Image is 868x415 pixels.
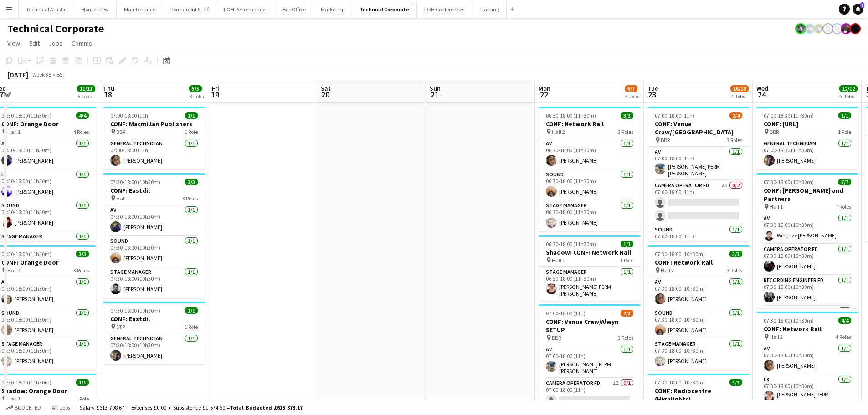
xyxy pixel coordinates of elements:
span: 11/11 [77,85,95,92]
span: 4 Roles [73,128,89,135]
button: House Crew [74,0,117,18]
span: 1/1 [621,241,633,247]
span: 3/3 [185,179,198,185]
div: 06:30-18:00 (11h30m)1/1Shadow: CONF: Network Rail Hall 11 RoleStage Manager1/106:30-18:00 (11h30m... [539,235,641,301]
app-card-role: Sound1/107:30-18:00 (10h30m)[PERSON_NAME] [103,236,205,267]
app-user-avatar: Zubair PERM Dhalla [841,23,852,34]
span: 07:30-18:00 (10h30m) [110,307,160,314]
h1: Technical Corporate [7,22,104,36]
span: All jobs [50,404,72,411]
span: 24 [755,89,768,100]
div: 3 Jobs [190,93,204,100]
h3: CONF: [URL] [756,120,858,128]
span: 07:30-18:00 (10h30m) [764,179,814,185]
app-user-avatar: Krisztian PERM Vass [795,23,806,34]
span: BBR [661,137,670,143]
span: 06:30-18:00 (11h30m) [1,379,51,386]
span: 1 Role [185,323,198,330]
span: 3 Roles [727,137,742,143]
div: 3 Jobs [625,93,639,100]
span: Hall 1 [116,195,129,202]
span: 4/4 [76,112,89,119]
span: Hall 2 [770,333,783,340]
button: Permanent Staff [163,0,216,18]
app-card-role: Sound1/107:30-18:00 (10h30m)[PERSON_NAME] [647,308,750,339]
button: Technical Artistic [19,0,74,18]
span: 1 Role [620,257,633,264]
span: 1/1 [76,379,89,386]
span: 3 Roles [727,267,742,274]
span: 19 [211,89,219,100]
span: 07:30-18:00 (10h30m) [764,317,814,324]
span: 22 [537,89,550,100]
span: 07:00-18:00 (11h) [546,310,586,317]
app-job-card: 07:30-18:00 (10h30m)1/1CONF: Eastdil STP1 RoleGeneral Technician1/107:30-18:00 (10h30m)[PERSON_NAME] [103,302,205,364]
app-card-role: General Technician1/107:00-18:30 (11h30m)[PERSON_NAME] [756,138,858,169]
app-card-role: Sound1/106:30-18:00 (11h30m)[PERSON_NAME] [539,169,641,200]
span: 7 Roles [836,203,851,210]
app-job-card: 07:00-18:00 (11h)2/4CONF: Venue Craw/[GEOGRAPHIC_DATA] BBR3 RolesAV1/107:00-18:00 (11h)[PERSON_NA... [647,107,750,241]
span: 1 Role [838,128,851,135]
span: Hall 1 [770,203,783,210]
span: Hall 2 [7,267,21,274]
div: [DATE] [7,70,28,79]
h3: CONF: Network Rail [647,258,750,266]
app-card-role: AV1/107:00-18:00 (11h)[PERSON_NAME] PERM [PERSON_NAME] [539,344,641,378]
app-card-role: Recording Engineer FD1/107:30-18:00 (10h30m)[PERSON_NAME] [756,275,858,306]
span: 1/1 [185,112,198,119]
span: Mon [539,84,550,92]
button: Technical Corporate [352,0,417,18]
app-card-role: Stage Manager1/106:30-18:00 (11h30m)[PERSON_NAME] [539,200,641,231]
button: Training [472,0,507,18]
span: 5/5 [189,85,202,92]
span: Sat [321,84,331,92]
h3: CONF: Eastdil [103,186,205,195]
span: 4/4 [838,317,851,324]
span: 6/7 [625,85,637,92]
app-job-card: 07:30-18:00 (10h30m)3/3CONF: Network Rail Hall 23 RolesAV1/107:30-18:00 (10h30m)[PERSON_NAME]Soun... [647,245,750,370]
app-user-avatar: Krisztian PERM Vass [813,23,824,34]
span: Hall 1 [7,395,21,402]
h3: CONF: Macmillan Publishers [103,120,205,128]
h3: CONF: Network Rail [539,120,641,128]
h3: Shadow: CONF: Network Rail [539,248,641,256]
span: View [7,39,20,47]
span: Hall 2 [661,267,674,274]
span: 23 [646,89,658,100]
span: 1/1 [185,307,198,314]
app-card-role: General Technician1/107:30-18:00 (10h30m)[PERSON_NAME] [103,333,205,364]
app-card-role: Camera Operator FD2I0/207:00-18:00 (11h) [647,180,750,225]
span: Fri [212,84,219,92]
app-card-role: Stage Manager1/107:30-18:00 (10h30m)[PERSON_NAME] [103,267,205,298]
a: Edit [26,37,43,49]
span: 1 Role [185,128,198,135]
span: Hall 1 [552,257,565,264]
span: Sun [430,84,441,92]
span: 3/3 [729,251,742,257]
app-card-role: AV1/107:30-18:00 (10h30m)[PERSON_NAME] [647,277,750,308]
app-card-role: Sound1/107:00-18:00 (11h) [647,225,750,256]
h3: CONF: Venue Craw/Alwyn SETUP [539,318,641,334]
span: 06:30-18:00 (11h30m) [546,112,596,119]
h3: CONF: Venue Craw/[GEOGRAPHIC_DATA] [647,120,750,136]
span: 3 Roles [73,267,89,274]
div: 4 Jobs [731,93,748,100]
h3: CONF: Eastdil [103,315,205,323]
app-card-role: AV1/107:30-18:00 (10h30m)Wing sze [PERSON_NAME] [756,213,858,244]
app-card-role: AV1/106:30-18:00 (11h30m)[PERSON_NAME] [539,138,641,169]
div: 06:30-18:00 (11h30m)3/3CONF: Network Rail Hall 23 RolesAV1/106:30-18:00 (11h30m)[PERSON_NAME]Soun... [539,107,641,231]
app-job-card: 07:30-18:00 (10h30m)3/3CONF: Eastdil Hall 13 RolesAV1/107:30-18:00 (10h30m)[PERSON_NAME]Sound1/10... [103,173,205,298]
app-job-card: 07:00-18:00 (11h)1/1CONF: Macmillan Publishers BBR1 RoleGeneral Technician1/107:00-18:00 (11h)[PE... [103,107,205,169]
span: BBR [770,128,779,135]
span: 18 [102,89,114,100]
span: 1 Role [76,395,89,402]
span: 2/3 [621,310,633,317]
app-job-card: 07:00-18:30 (11h30m)1/1CONF: [URL] BBR1 RoleGeneral Technician1/107:00-18:30 (11h30m)[PERSON_NAME] [756,107,858,169]
app-user-avatar: Gabrielle Barr [850,23,861,34]
h3: CONF: Radiocentre (Highlights) [647,387,750,403]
